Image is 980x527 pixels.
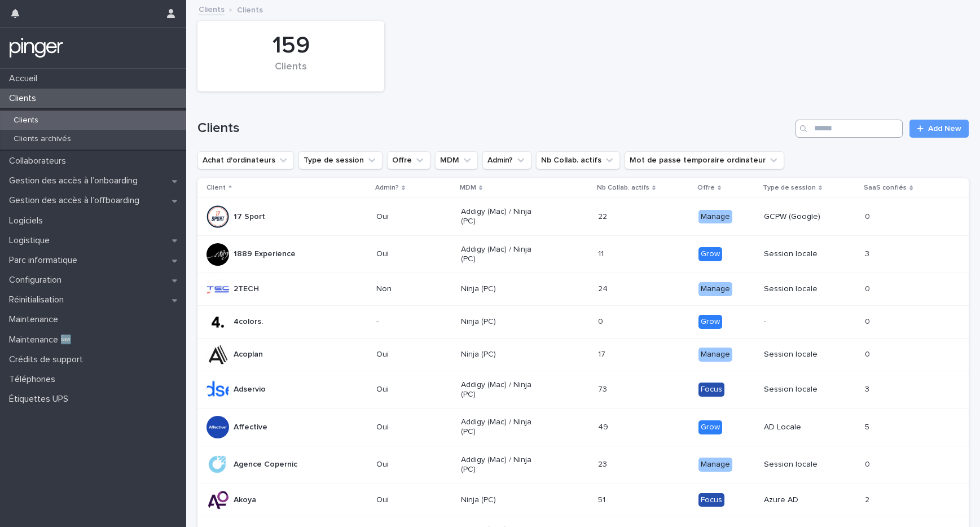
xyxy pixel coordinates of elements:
[5,255,86,266] p: Parc informatique
[298,151,383,169] button: Type de session
[234,385,266,394] p: Adservio
[461,418,542,437] p: Addigy (Mac) / Ninja (PC)
[698,247,722,261] div: Grow
[5,116,47,125] p: Clients
[764,423,845,432] p: AD Locale
[698,315,722,329] div: Grow
[764,212,845,222] p: GCPW (Google)
[865,458,872,469] p: 0
[461,455,542,475] p: Addigy (Mac) / Ninja (PC)
[197,198,969,236] tr: 17 SportOuiAddigy (Mac) / Ninja (PC)2222 ManageGCPW (Google)00
[461,380,542,399] p: Addigy (Mac) / Ninja (PC)
[376,460,452,469] p: Oui
[698,420,722,434] div: Grow
[796,120,903,138] input: Search
[376,284,452,294] p: Non
[598,458,609,469] p: 23
[461,207,542,226] p: Addigy (Mac) / Ninja (PC)
[387,151,430,169] button: Offre
[435,151,478,169] button: MDM
[461,350,542,359] p: Ninja (PC)
[598,348,608,359] p: 17
[5,354,92,365] p: Crédits de support
[376,350,452,359] p: Oui
[5,156,75,166] p: Collaborateurs
[625,151,784,169] button: Mot de passe temporaire ordinateur
[865,247,872,259] p: 3
[5,73,46,84] p: Accueil
[197,306,969,339] tr: 4colors.-Ninja (PC)00 Grow-00
[197,371,969,409] tr: AdservioOuiAddigy (Mac) / Ninja (PC)7373 FocusSession locale33
[197,409,969,446] tr: AffectiveOuiAddigy (Mac) / Ninja (PC)4949 GrowAD Locale55
[197,151,294,169] button: Achat d'ordinateurs
[376,317,452,327] p: -
[461,284,542,294] p: Ninja (PC)
[763,182,816,194] p: Type de session
[234,495,256,505] p: Akoya
[217,32,365,60] div: 159
[865,315,872,327] p: 0
[598,282,610,294] p: 24
[698,282,732,296] div: Manage
[909,120,969,138] a: Add New
[698,458,732,472] div: Manage
[865,383,872,394] p: 3
[865,348,872,359] p: 0
[764,350,845,359] p: Session locale
[598,383,609,394] p: 73
[460,182,476,194] p: MDM
[698,348,732,362] div: Manage
[234,423,267,432] p: Affective
[865,493,872,505] p: 2
[5,175,147,186] p: Gestion des accès à l’onboarding
[234,284,259,294] p: 2TECH
[376,249,452,259] p: Oui
[376,212,452,222] p: Oui
[5,235,59,246] p: Logistique
[376,423,452,432] p: Oui
[5,374,64,385] p: Téléphones
[865,282,872,294] p: 0
[865,210,872,222] p: 0
[197,484,969,516] tr: AkoyaOuiNinja (PC)5151 FocusAzure AD22
[5,394,77,405] p: Étiquettes UPS
[598,493,608,505] p: 51
[197,338,969,371] tr: AcoplanOuiNinja (PC)1717 ManageSession locale00
[5,335,81,345] p: Maintenance 🆕
[234,460,297,469] p: Agence Copernic
[764,460,845,469] p: Session locale
[5,314,67,325] p: Maintenance
[234,317,263,327] p: 4colors.
[197,446,969,484] tr: Agence CopernicOuiAddigy (Mac) / Ninja (PC)2323 ManageSession locale00
[764,495,845,505] p: Azure AD
[598,315,605,327] p: 0
[376,385,452,394] p: Oui
[237,3,263,15] p: Clients
[197,120,791,137] h1: Clients
[598,420,610,432] p: 49
[482,151,531,169] button: Admin?
[197,273,969,306] tr: 2TECHNonNinja (PC)2424 ManageSession locale00
[461,495,542,505] p: Ninja (PC)
[865,420,872,432] p: 5
[764,317,845,327] p: -
[697,182,715,194] p: Offre
[698,493,724,507] div: Focus
[764,249,845,259] p: Session locale
[5,295,73,305] p: Réinitialisation
[928,125,961,133] span: Add New
[536,151,620,169] button: Nb Collab. actifs
[598,247,606,259] p: 11
[5,93,45,104] p: Clients
[5,216,52,226] p: Logiciels
[461,317,542,327] p: Ninja (PC)
[864,182,907,194] p: SaaS confiés
[197,235,969,273] tr: 1889 ExperienceOuiAddigy (Mac) / Ninja (PC)1111 GrowSession locale33
[234,212,265,222] p: 17 Sport
[597,182,649,194] p: Nb Collab. actifs
[698,383,724,397] div: Focus
[217,61,365,85] div: Clients
[698,210,732,224] div: Manage
[598,210,609,222] p: 22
